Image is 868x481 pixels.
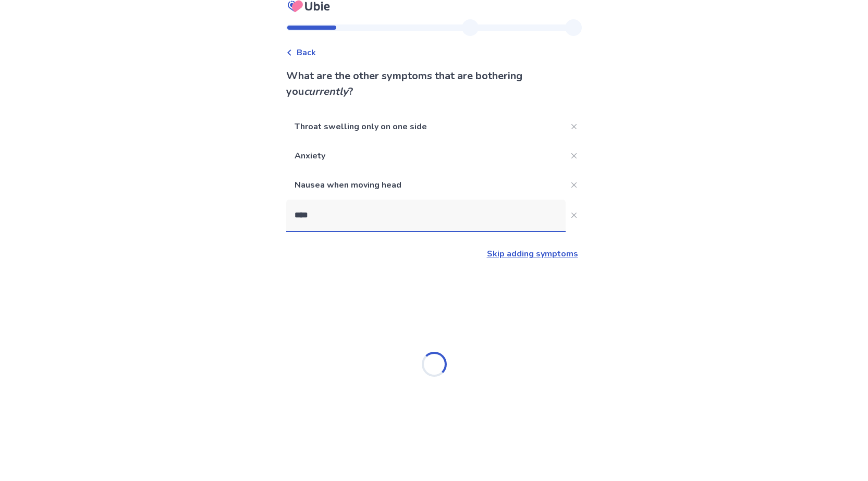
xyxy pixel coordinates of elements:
[286,112,566,141] p: Throat swelling only on one side
[566,177,582,193] button: Close
[286,68,582,100] p: What are the other symptoms that are bothering you ?
[286,200,566,231] input: Close
[304,84,348,98] i: currently
[297,46,316,59] span: Back
[286,170,566,200] p: Nausea when moving head
[566,118,582,135] button: Close
[487,248,578,260] a: Skip adding symptoms
[566,147,582,164] button: Close
[566,207,582,224] button: Close
[286,141,566,170] p: Anxiety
